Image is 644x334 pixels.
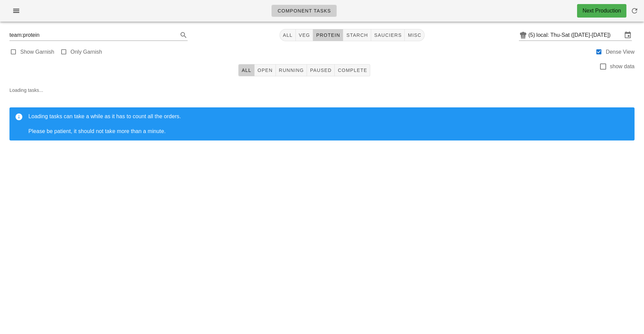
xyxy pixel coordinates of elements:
[241,68,252,73] span: All
[283,32,293,38] span: All
[310,68,332,73] span: Paused
[374,32,402,38] span: sauciers
[335,64,370,76] button: Complete
[343,29,371,41] button: starch
[299,32,310,38] span: veg
[271,5,337,17] a: Component Tasks
[276,64,307,76] button: Running
[346,32,368,38] span: starch
[606,49,635,55] label: Dense View
[610,63,635,70] label: show data
[407,32,421,38] span: misc
[313,29,343,41] button: protein
[528,32,536,38] div: (5)
[316,32,340,38] span: protein
[238,64,255,76] button: All
[337,68,367,73] span: Complete
[296,29,313,41] button: veg
[255,64,276,76] button: Open
[20,49,54,55] label: Show Garnish
[71,49,102,55] label: Only Garnish
[371,29,405,41] button: sauciers
[582,7,621,15] div: Next Production
[277,8,331,14] span: Component Tasks
[28,113,629,135] div: Loading tasks can take a while as it has to count all the orders. Please be patient, it should no...
[280,29,296,41] button: All
[279,68,304,73] span: Running
[307,64,335,76] button: Paused
[257,68,273,73] span: Open
[4,81,640,151] div: Loading tasks...
[405,29,424,41] button: misc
